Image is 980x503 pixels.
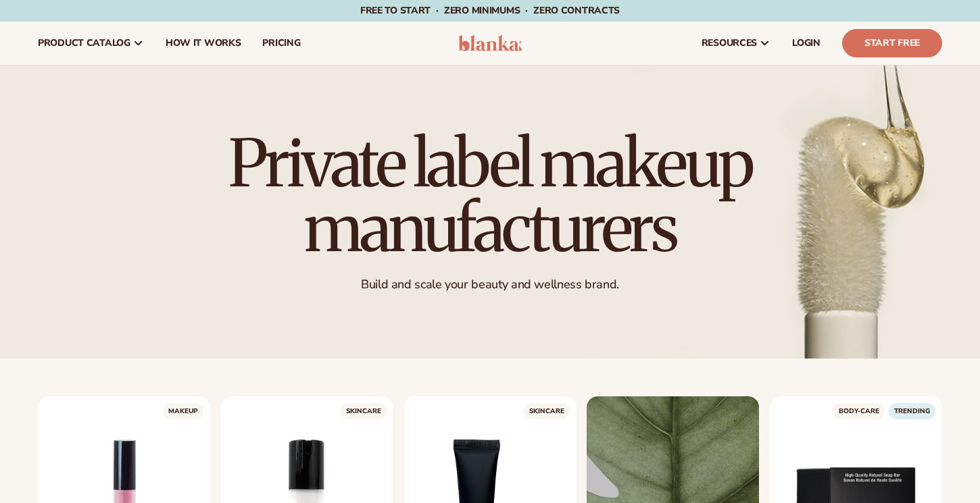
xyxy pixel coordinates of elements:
[458,35,522,51] img: logo
[166,38,241,49] span: How It Works
[38,38,130,49] span: product catalog
[360,4,620,17] span: Free to start · ZERO minimums · ZERO contracts
[262,38,300,49] span: pricing
[842,29,942,57] a: Start Free
[792,38,820,49] span: LOGIN
[691,22,781,65] a: resources
[155,22,252,65] a: How It Works
[251,22,311,65] a: pricing
[189,277,791,292] p: Build and scale your beauty and wellness brand.
[27,22,155,65] a: product catalog
[189,131,791,261] h1: Private label makeup manufacturers
[702,38,757,49] span: resources
[781,22,831,65] a: LOGIN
